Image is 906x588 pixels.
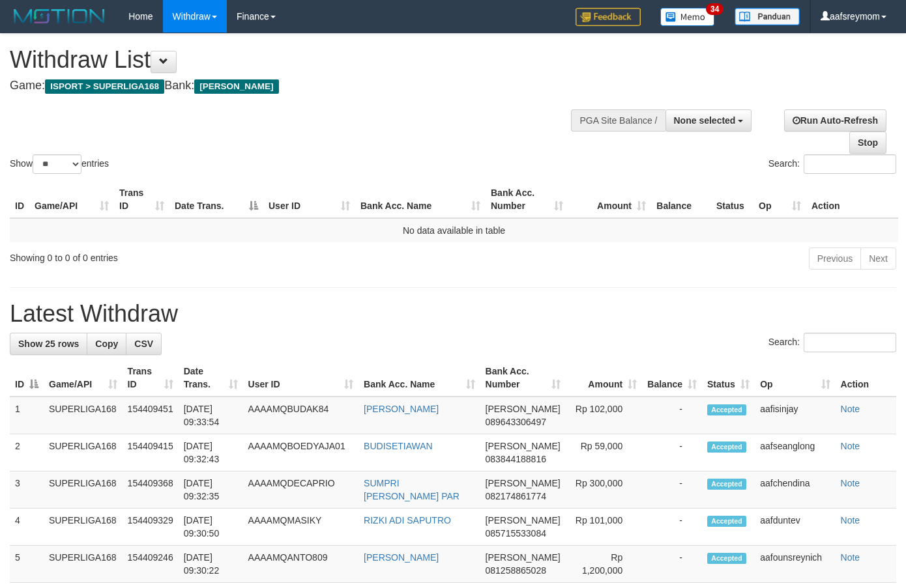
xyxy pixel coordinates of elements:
[179,434,243,471] td: [DATE] 09:32:43
[10,246,368,264] div: Showing 0 to 0 of 0 entries
[169,181,263,218] th: Date Trans.: activate to sort column descending
[707,553,746,564] span: Accepted
[665,109,752,132] button: None selected
[134,339,153,349] span: CSV
[486,552,561,563] span: [PERSON_NAME]
[243,434,359,471] td: AAAAMQBOEDYAJA01
[841,441,860,451] a: Note
[10,79,591,92] h4: Game: Bank:
[711,181,753,218] th: Status
[480,359,566,397] th: Bank Acc. Number: activate to sort column ascending
[263,181,355,218] th: User ID: activate to sort column ascending
[95,339,118,349] span: Copy
[29,181,114,218] th: Game/API: activate to sort column ascending
[486,515,561,525] span: [PERSON_NAME]
[10,471,44,509] td: 3
[836,359,896,397] th: Action
[566,359,643,397] th: Amount: activate to sort column ascending
[123,471,179,509] td: 154409368
[642,471,702,509] td: -
[243,359,359,397] th: User ID: activate to sort column ascending
[10,47,591,73] h1: Withdraw List
[642,397,702,434] td: -
[44,397,123,434] td: SUPERLIGA168
[194,79,278,94] span: [PERSON_NAME]
[568,181,651,218] th: Amount: activate to sort column ascending
[486,478,561,488] span: [PERSON_NAME]
[179,397,243,434] td: [DATE] 09:33:54
[576,8,641,26] img: Feedback.jpg
[735,8,800,25] img: panduan.png
[10,397,44,434] td: 1
[841,404,860,414] a: Note
[44,434,123,471] td: SUPERLIGA168
[706,3,723,15] span: 34
[486,565,546,576] span: Copy 081258865028 to clipboard
[364,404,439,414] a: [PERSON_NAME]
[860,247,896,270] a: Next
[707,516,746,527] span: Accepted
[364,478,460,501] a: SUMPRI [PERSON_NAME] PAR
[841,515,860,525] a: Note
[809,247,861,270] a: Previous
[566,471,643,509] td: Rp 300,000
[806,181,898,218] th: Action
[486,181,568,218] th: Bank Acc. Number: activate to sort column ascending
[179,509,243,546] td: [DATE] 09:30:50
[364,441,433,451] a: BUDISETIAWAN
[10,434,44,471] td: 2
[44,359,123,397] th: Game/API: activate to sort column ascending
[753,181,806,218] th: Op: activate to sort column ascending
[755,397,835,434] td: aafisinjay
[707,479,746,490] span: Accepted
[566,397,643,434] td: Rp 102,000
[126,333,162,355] a: CSV
[804,333,896,352] input: Search:
[768,333,896,352] label: Search:
[123,546,179,583] td: 154409246
[707,441,746,453] span: Accepted
[755,471,835,509] td: aafchendina
[179,546,243,583] td: [DATE] 09:30:22
[784,109,886,132] a: Run Auto-Refresh
[566,434,643,471] td: Rp 59,000
[114,181,169,218] th: Trans ID: activate to sort column ascending
[707,404,746,415] span: Accepted
[123,397,179,434] td: 154409451
[642,509,702,546] td: -
[45,79,164,94] span: ISPORT > SUPERLIGA168
[651,181,711,218] th: Balance
[10,218,898,242] td: No data available in table
[243,509,359,546] td: AAAAMQMASIKY
[566,509,643,546] td: Rp 101,000
[87,333,126,355] a: Copy
[355,181,486,218] th: Bank Acc. Name: activate to sort column ascending
[674,115,736,126] span: None selected
[841,552,860,563] a: Note
[10,509,44,546] td: 4
[660,8,715,26] img: Button%20Memo.svg
[44,509,123,546] td: SUPERLIGA168
[755,359,835,397] th: Op: activate to sort column ascending
[10,359,44,397] th: ID: activate to sort column descending
[364,515,451,525] a: RIZKI ADI SAPUTRO
[364,552,439,563] a: [PERSON_NAME]
[243,397,359,434] td: AAAAMQBUDAK84
[841,478,860,488] a: Note
[755,434,835,471] td: aafseanglong
[486,441,561,451] span: [PERSON_NAME]
[642,359,702,397] th: Balance: activate to sort column ascending
[10,7,109,26] img: MOTION_logo.png
[755,546,835,583] td: aafounsreynich
[849,132,886,154] a: Stop
[179,471,243,509] td: [DATE] 09:32:35
[10,181,29,218] th: ID
[571,109,665,132] div: PGA Site Balance /
[123,434,179,471] td: 154409415
[642,434,702,471] td: -
[243,471,359,509] td: AAAAMQDECAPRIO
[486,528,546,539] span: Copy 085715533084 to clipboard
[10,301,896,327] h1: Latest Withdraw
[243,546,359,583] td: AAAAMQANTO809
[10,154,109,174] label: Show entries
